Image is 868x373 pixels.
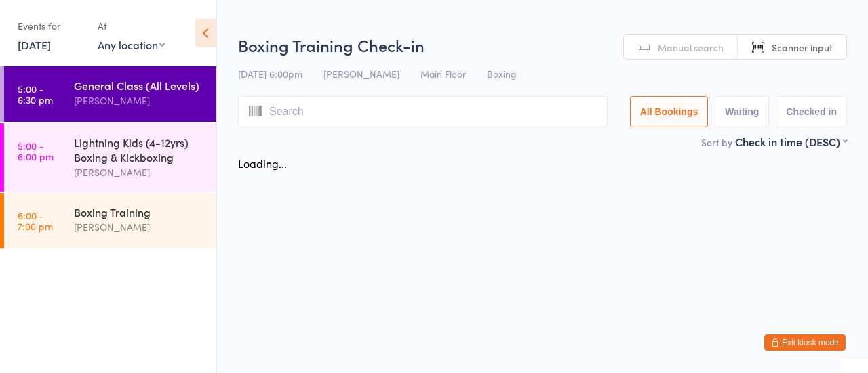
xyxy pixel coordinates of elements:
a: [DATE] [18,37,51,52]
button: Exit kiosk mode [764,334,846,351]
div: [PERSON_NAME] [74,219,205,235]
div: General Class (All Levels) [74,78,205,93]
time: 5:00 - 6:30 pm [18,83,53,105]
div: [PERSON_NAME] [74,164,205,180]
span: [PERSON_NAME] [323,67,399,81]
div: At [98,15,165,37]
span: [DATE] 6:00pm [238,67,302,81]
div: [PERSON_NAME] [74,93,205,108]
div: Loading... [238,156,287,171]
span: Scanner input [772,41,833,54]
a: 5:00 -6:30 pmGeneral Class (All Levels)[PERSON_NAME] [4,66,216,122]
span: Boxing [487,67,517,81]
h2: Boxing Training Check-in [238,34,847,56]
button: Checked in [776,96,847,127]
time: 5:00 - 6:00 pm [18,140,54,162]
div: Any location [98,37,165,52]
button: All Bookings [630,96,709,127]
div: Lightning Kids (4-12yrs) Boxing & Kickboxing [74,135,205,164]
div: Boxing Training [74,204,205,219]
div: Check in time (DESC) [735,134,847,149]
input: Search [238,96,608,127]
a: 5:00 -6:00 pmLightning Kids (4-12yrs) Boxing & Kickboxing[PERSON_NAME] [4,123,216,192]
label: Sort by [701,135,732,149]
time: 6:00 - 7:00 pm [18,210,53,232]
span: Manual search [658,41,724,54]
a: 6:00 -7:00 pmBoxing Training[PERSON_NAME] [4,193,216,248]
span: Main Floor [420,67,466,81]
button: Waiting [715,96,769,127]
div: Events for [18,15,84,37]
